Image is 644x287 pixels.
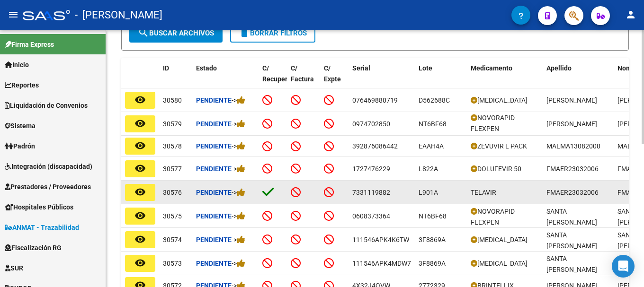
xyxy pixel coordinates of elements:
[467,58,543,100] datatable-header-cell: Medicamento
[419,165,438,173] span: L822A
[5,121,36,131] span: Sistema
[232,165,245,173] span: ->
[352,96,398,104] span: 076469880719
[546,189,599,196] span: FMAER23032006
[138,27,149,38] mat-icon: search
[287,58,320,100] datatable-header-cell: C/ Factura
[192,58,259,100] datatable-header-cell: Estado
[546,142,600,150] span: MALMA13082000
[134,210,146,221] mat-icon: remove_red_eye
[471,114,515,132] span: NOVORAPID FLEXPEN
[134,140,146,151] mat-icon: remove_red_eye
[134,163,146,174] mat-icon: remove_red_eye
[5,182,91,192] span: Prestadores / Proveedores
[546,120,597,128] span: [PERSON_NAME]
[232,260,245,267] span: ->
[163,236,182,244] span: 30574
[612,255,635,278] div: Open Intercom Messenger
[5,161,92,172] span: Integración (discapacidad)
[134,186,146,198] mat-icon: remove_red_eye
[352,189,390,196] span: 7331119882
[352,142,398,150] span: 392876086442
[5,263,23,273] span: SUR
[352,236,409,244] span: 111546APK4K6TW
[134,234,146,245] mat-icon: remove_red_eye
[5,141,35,151] span: Padrón
[5,60,29,70] span: Inicio
[8,9,19,20] mat-icon: menu
[415,58,467,100] datatable-header-cell: Lote
[5,39,54,50] span: Firma Express
[324,64,341,83] span: C/ Expte
[163,142,182,150] span: 30578
[419,260,446,267] span: 3F8869A
[471,189,496,196] span: TELAVIR
[232,212,245,220] span: ->
[352,120,390,128] span: 0974702850
[196,120,232,128] strong: Pendiente
[546,208,612,237] span: SANTA [PERSON_NAME][GEOGRAPHIC_DATA].
[232,96,245,104] span: ->
[163,260,182,267] span: 30573
[232,120,245,128] span: ->
[419,189,438,196] span: L901A
[163,64,169,72] span: ID
[471,64,512,72] span: Medicamento
[352,260,411,267] span: 111546APK4MDW7
[546,64,572,72] span: Apellido
[232,236,245,244] span: ->
[196,189,232,196] strong: Pendiente
[259,58,287,100] datatable-header-cell: C/ Recupero
[232,189,245,196] span: ->
[546,96,597,104] span: [PERSON_NAME]
[543,58,614,100] datatable-header-cell: Apellido
[546,231,612,261] span: SANTA [PERSON_NAME][GEOGRAPHIC_DATA].
[352,212,390,220] span: 0608373364
[471,208,515,226] span: NOVORAPID FLEXPEN
[5,222,79,233] span: ANMAT - Trazabilidad
[419,212,447,220] span: NT6BF68
[163,212,182,220] span: 30575
[320,58,349,100] datatable-header-cell: C/ Expte
[419,142,444,150] span: EAAH4A
[477,165,521,173] span: DOLUFEVIR 50
[419,236,446,244] span: 3F8869A
[196,212,232,220] strong: Pendiente
[546,165,599,173] span: FMAER23032006
[163,120,182,128] span: 30579
[5,80,39,90] span: Reportes
[134,118,146,129] mat-icon: remove_red_eye
[239,29,307,37] span: Borrar Filtros
[134,94,146,105] mat-icon: remove_red_eye
[477,236,528,244] span: [MEDICAL_DATA]
[5,243,62,253] span: Fiscalización RG
[196,260,232,267] strong: Pendiente
[349,58,415,100] datatable-header-cell: Serial
[419,96,450,104] span: D562688C
[232,142,245,150] span: ->
[163,189,182,196] span: 30576
[291,64,314,83] span: C/ Factura
[196,236,232,244] strong: Pendiente
[196,165,232,173] strong: Pendiente
[134,257,146,269] mat-icon: remove_red_eye
[196,96,232,104] strong: Pendiente
[419,120,447,128] span: NT6BF68
[419,64,432,72] span: Lote
[138,29,214,37] span: Buscar Archivos
[352,64,370,72] span: Serial
[5,100,88,111] span: Liquidación de Convenios
[5,202,73,212] span: Hospitales Públicos
[75,5,162,26] span: - [PERSON_NAME]
[163,165,182,173] span: 30577
[617,64,642,72] span: Nombre
[477,96,528,104] span: [MEDICAL_DATA]
[625,9,636,20] mat-icon: person
[546,255,612,284] span: SANTA [PERSON_NAME][GEOGRAPHIC_DATA].
[159,58,192,100] datatable-header-cell: ID
[239,27,250,38] mat-icon: delete
[129,24,223,43] button: Buscar Archivos
[262,64,291,83] span: C/ Recupero
[352,165,390,173] span: 1727476229
[477,142,527,150] span: ZEVUVIR L PACK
